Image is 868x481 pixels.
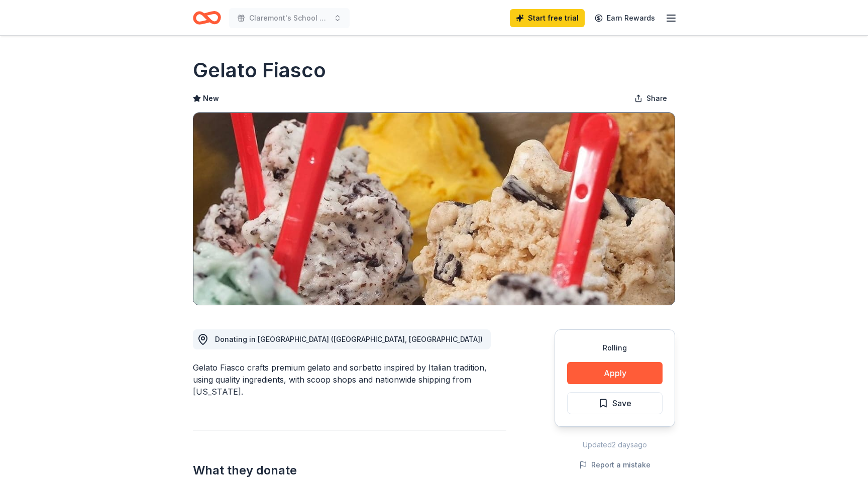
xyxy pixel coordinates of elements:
[579,459,650,471] button: Report a mistake
[510,9,585,27] a: Start free trial
[555,439,675,451] div: Updated 2 days ago
[589,9,661,27] a: Earn Rewards
[193,462,506,478] h2: What they donate
[626,88,675,108] button: Share
[193,113,675,305] img: Image for Gelato Fiasco
[229,8,350,28] button: Claremont's School Family and Community Council Meeting
[249,12,330,24] span: Claremont's School Family and Community Council Meeting
[193,6,221,30] a: Home
[567,392,663,414] button: Save
[646,92,667,104] span: Share
[193,56,326,84] h1: Gelato Fiasco
[567,342,663,354] div: Rolling
[215,335,483,343] span: Donating in [GEOGRAPHIC_DATA] ([GEOGRAPHIC_DATA], [GEOGRAPHIC_DATA])
[203,92,219,104] span: New
[193,362,506,398] div: Gelato Fiasco crafts premium gelato and sorbetto inspired by Italian tradition, using quality ing...
[567,362,663,384] button: Apply
[612,397,631,410] span: Save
